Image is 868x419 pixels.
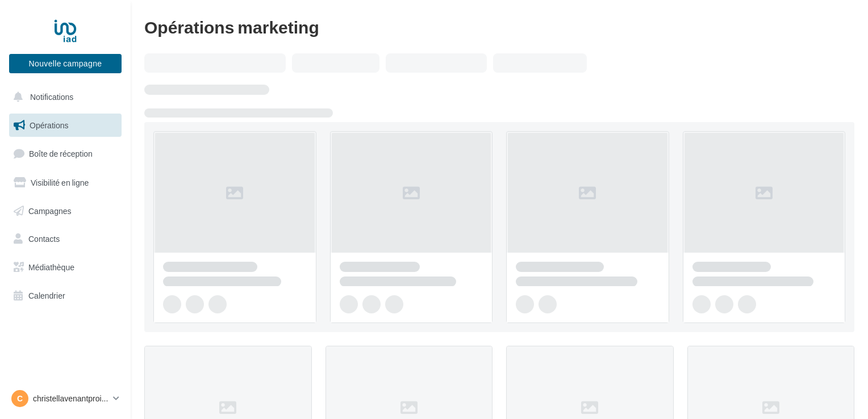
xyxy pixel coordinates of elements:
span: c [17,393,23,404]
button: Notifications [7,85,119,109]
a: Contacts [7,227,124,251]
span: Médiathèque [28,262,74,272]
span: Contacts [28,234,60,244]
span: Calendrier [28,291,65,300]
a: Médiathèque [7,255,124,279]
span: Visibilité en ligne [31,178,89,187]
button: Nouvelle campagne [9,54,122,73]
a: Opérations [7,114,124,137]
a: Campagnes [7,199,124,223]
a: c christellavenantproimmo [9,388,122,409]
p: christellavenantproimmo [33,393,108,404]
span: Opérations [30,120,68,130]
span: Boîte de réception [29,149,93,158]
a: Visibilité en ligne [7,171,124,195]
span: Campagnes [28,206,72,215]
a: Calendrier [7,284,124,308]
div: Opérations marketing [144,18,854,35]
a: Boîte de réception [7,141,124,166]
span: Notifications [30,92,73,102]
